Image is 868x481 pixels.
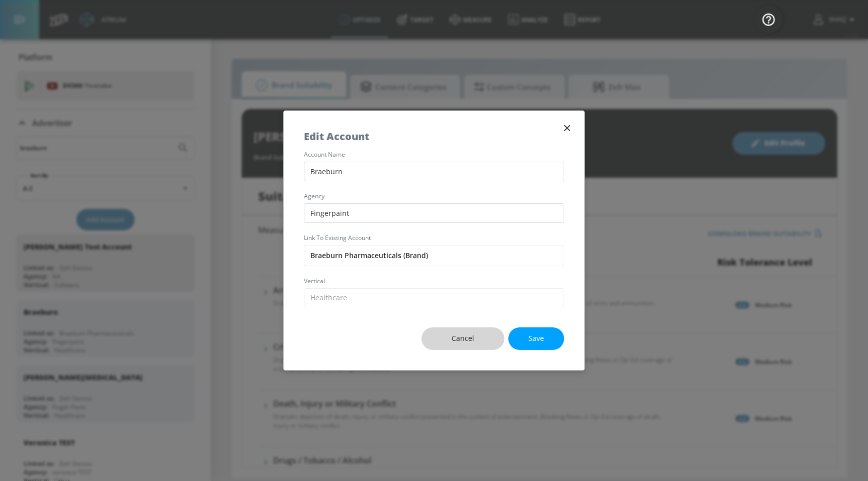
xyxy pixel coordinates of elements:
span: Cancel [442,332,484,345]
input: Select Vertical [304,288,564,308]
label: agency [304,193,564,199]
label: Link to Existing Account [304,235,564,241]
button: Save [508,327,564,350]
button: Cancel [421,327,504,350]
label: account name [304,152,564,158]
input: Enter account name [304,162,564,181]
label: vertical [304,278,564,284]
input: Enter agency name [304,203,564,223]
button: Open Resource Center [754,5,783,33]
span: Save [528,332,544,345]
h5: Edit Account [304,131,369,142]
input: Enter account name [304,245,564,266]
